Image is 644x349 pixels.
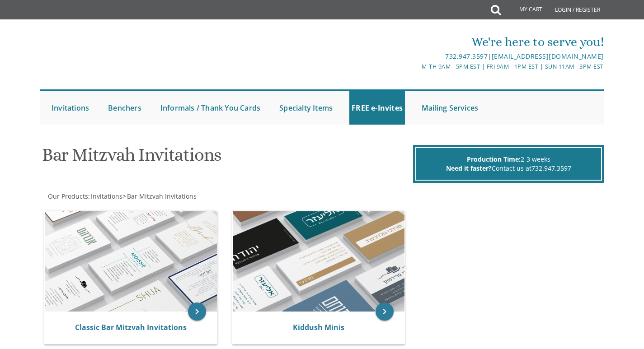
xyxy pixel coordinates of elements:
span: Bar Mitzvah Invitations [127,192,197,200]
div: M-Th 9am - 5pm EST | Fri 9am - 1pm EST | Sun 11am - 3pm EST [229,62,604,71]
div: We're here to serve you! [229,33,604,51]
div: : [40,192,322,201]
div: | [229,51,604,62]
a: FREE e-Invites [349,91,405,125]
a: keyboard_arrow_right [376,302,394,321]
img: Classic Bar Mitzvah Invitations [45,211,217,312]
span: Invitations [91,192,122,200]
a: Specialty Items [277,91,335,125]
a: Informals / Thank You Cards [158,91,263,125]
a: Kiddush Minis [293,322,344,332]
span: > [122,192,197,200]
a: [EMAIL_ADDRESS][DOMAIN_NAME] [492,52,604,60]
a: Our Products [47,192,88,200]
a: Invitations [49,91,91,125]
div: 2-3 weeks Contact us at [415,147,602,181]
img: Kiddush Minis [233,211,405,312]
a: Mailing Services [419,91,480,125]
a: 732.947.3597 [531,164,571,172]
a: Classic Bar Mitzvah Invitations [75,322,187,332]
span: Production Time: [467,155,521,163]
a: My Cart [500,1,549,19]
a: Invitations [90,192,122,200]
a: Bar Mitzvah Invitations [126,192,197,200]
a: 732.947.3597 [445,52,488,60]
a: Benchers [106,91,144,125]
a: keyboard_arrow_right [188,302,206,321]
h1: Bar Mitzvah Invitations [42,145,411,172]
span: Need it faster? [446,164,492,172]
